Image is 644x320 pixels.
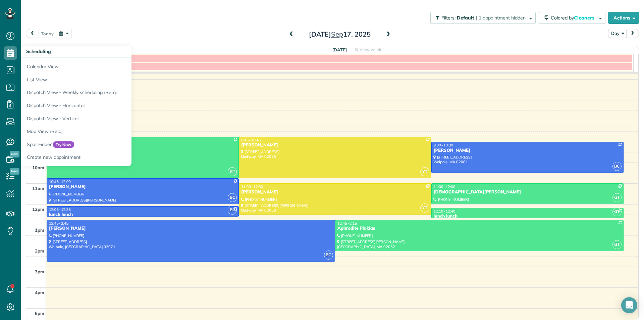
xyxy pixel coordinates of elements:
[49,221,68,226] span: 12:45 - 2:45
[621,297,637,313] div: Open Intercom Messenger
[49,226,333,231] div: [PERSON_NAME]
[551,15,597,21] span: Colored by
[337,226,622,231] div: Aphrodite Plakias
[35,248,44,254] span: 2pm
[574,15,595,21] span: Cleaners
[420,203,429,213] span: YT
[53,141,74,148] span: Try Now
[21,151,189,166] a: Create new appointment
[10,151,19,157] span: New
[21,58,189,73] a: Calendar View
[228,193,237,202] span: BC
[21,125,189,138] a: Map View (Beta)
[38,29,57,38] button: today
[298,31,382,38] h2: [DATE] 17, 2025
[228,205,237,215] span: BC
[360,47,381,52] span: View week
[21,112,189,125] a: Dispatch View - Vertical
[612,207,622,216] span: GT
[324,250,333,260] span: BC
[228,167,237,176] span: GT
[32,186,44,191] span: 11am
[608,12,639,24] button: Actions
[612,240,622,249] span: GT
[241,189,429,195] div: [PERSON_NAME]
[21,73,189,86] a: List View
[427,12,536,24] a: Filters: Default | 1 appointment hidden
[49,184,237,190] div: [PERSON_NAME]
[539,12,605,24] button: Colored byCleaners
[433,148,622,153] div: [PERSON_NAME]
[433,189,622,195] div: [DEMOGRAPHIC_DATA][PERSON_NAME]
[21,138,189,151] a: Spot FinderTry Now
[49,142,237,148] div: [PERSON_NAME]
[337,221,357,226] span: 12:45 - 2:15
[49,179,71,184] span: 10:45 - 12:00
[49,212,237,218] div: lunch lunch
[626,29,639,38] button: next
[434,184,455,189] span: 11:00 - 12:00
[35,311,44,316] span: 5pm
[35,290,44,295] span: 4pm
[32,165,44,170] span: 10am
[476,15,526,21] span: | 1 appointment hidden
[434,209,455,214] span: 12:10 - 12:40
[35,269,44,274] span: 3pm
[241,138,261,142] span: 8:45 - 10:45
[49,207,71,212] span: 12:05 - 12:35
[608,29,627,38] button: Day
[21,99,189,112] a: Dispatch View - Horizontal
[21,86,189,99] a: Dispatch View - Weekly scheduling (Beta)
[441,15,455,21] span: Filters:
[35,227,44,233] span: 1pm
[612,162,622,171] span: BC
[430,12,536,24] button: Filters: Default | 1 appointment hidden
[32,207,44,212] span: 12pm
[612,193,622,202] span: GT
[331,30,343,38] span: Sep
[434,143,453,147] span: 9:00 - 10:30
[26,29,39,38] button: prev
[10,168,19,175] span: New
[241,184,263,189] span: 11:00 - 12:30
[26,48,51,54] span: Scheduling
[433,214,622,219] div: lunch lunch
[420,167,429,176] span: YT
[332,47,347,52] span: [DATE]
[241,142,429,148] div: [PERSON_NAME]
[457,15,475,21] span: Default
